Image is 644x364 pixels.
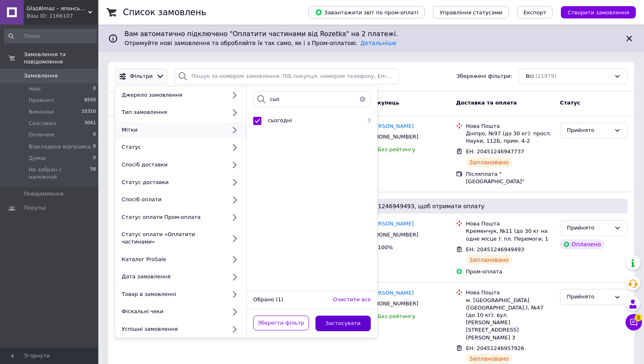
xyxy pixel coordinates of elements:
[29,131,54,139] span: Оплачені
[456,73,512,80] span: Збережені фільтри:
[466,255,512,265] div: Заплановано
[560,100,581,106] span: Статус
[29,155,46,162] span: Думає
[29,166,90,181] span: Не забран с наложкой
[440,9,502,16] span: Управління статусами
[308,6,425,18] button: Завантажити звіт по пром-оплаті
[27,12,98,20] div: Ваш ID: 1166107
[370,100,399,106] span: Покупець
[361,117,371,125] span: 3
[4,29,97,43] input: Пошук
[560,239,604,249] div: Оплачено
[125,30,618,39] span: Вам автоматично підключено "Оплатити частинами від Rozetka" на 2 платежі.
[93,131,96,139] span: 0
[370,123,414,130] a: [PERSON_NAME]
[370,134,418,140] span: [PHONE_NUMBER]
[466,227,553,242] div: Кременчук, №11 (до 30 кг на одне місце ): пл. Перемоги, 1
[118,273,226,280] div: Дата замовлення
[378,313,415,319] span: Без рейтингу
[118,126,226,134] div: Мітки
[517,6,553,18] button: Експорт
[370,289,414,297] a: [PERSON_NAME]
[567,9,629,16] span: Створити замовлення
[466,354,512,364] div: Заплановано
[433,6,509,18] button: Управління статусами
[118,256,226,263] div: Каталог ProSale
[535,73,557,79] span: (21979)
[466,148,524,155] span: ЕН: 20451246947737
[567,224,611,232] div: Прийнято
[24,51,98,66] span: Замовлення та повідомлення
[24,72,58,80] span: Замовлення
[93,143,96,150] span: 0
[456,100,517,106] span: Доставка та оплата
[123,7,206,17] h1: Список замовлень
[553,9,636,15] a: Створити замовлення
[130,73,153,80] span: Фільтри
[315,316,371,332] button: Застосувати
[118,214,226,221] div: Статус оплати Пром-оплата
[268,117,292,123] span: сьогодні
[315,9,418,16] span: Завантажити звіт по пром-оплаті
[466,268,553,275] div: Пром-оплата
[370,300,418,307] span: [PHONE_NUMBER]
[258,319,304,327] span: Зберегти фільтр
[378,244,393,250] span: 100%
[93,155,96,162] span: 0
[253,91,371,107] input: Пошук
[370,232,418,238] span: [PHONE_NUMBER]
[466,171,553,185] div: Післяплата "[GEOGRAPHIC_DATA]"
[466,246,524,253] span: ЕН: 20451246949493
[84,97,96,104] span: 8550
[635,314,642,321] span: 3
[378,146,415,152] span: Без рейтингу
[24,204,46,212] span: Покупці
[370,220,414,228] a: [PERSON_NAME]
[29,143,91,150] span: Відкладена відправка
[118,109,226,116] div: Тип замовлення
[466,220,553,227] div: Нова Пошта
[561,6,636,18] button: Створити замовлення
[118,196,226,203] div: Спосіб оплати
[118,308,226,315] div: Фіскальні чеки
[567,126,611,135] div: Прийнято
[118,179,226,186] div: Статус доставки
[29,120,57,127] span: Скасовані
[29,108,54,116] span: Виконані
[24,190,63,198] span: Повідомлення
[125,40,397,46] span: Отримуйте нові замовлення та обробляйте їх так само, як і з Пром-оплатою.
[466,289,553,296] div: Нова Пошта
[90,166,96,181] span: 58
[250,296,330,304] div: Обрано (1)
[361,40,397,46] a: Детальніше
[253,316,309,331] button: Зберегти фільтр
[466,297,553,341] div: м. [GEOGRAPHIC_DATA] ([GEOGRAPHIC_DATA].), №47 (до 10 кг): вул. [PERSON_NAME][STREET_ADDRESS][PER...
[118,91,226,99] div: Джерело замовлення
[466,123,553,130] div: Нова Пошта
[175,68,399,84] input: Пошук за номером замовлення, ПІБ покупця, номером телефону, Email, номером накладної
[118,325,226,333] div: Успішні замовлення
[118,161,226,168] div: Спосіб доставки
[29,97,54,104] span: Прийняті
[82,108,96,116] span: 10310
[118,143,226,151] div: Статус
[466,345,524,351] span: ЕН: 20451246957926
[333,296,371,303] span: Очистити все
[466,157,512,167] div: Заплановано
[567,293,611,301] div: Прийнято
[466,130,553,145] div: Дніпро, №97 (до 30 кг): просп. Науки, 112Б, прим. 4-2
[93,85,96,93] span: 0
[118,291,226,298] div: Товар в замовленні
[524,9,546,16] span: Експорт
[84,120,96,127] span: 3061
[354,91,371,107] button: Очистить
[27,5,88,12] span: GlazAlmaz – японські краплі для очей
[526,73,534,80] span: Всі
[29,85,41,93] span: Нові
[118,231,226,246] div: Статус оплати «Оплатити частинами»
[626,314,642,330] button: Чат з покупцем3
